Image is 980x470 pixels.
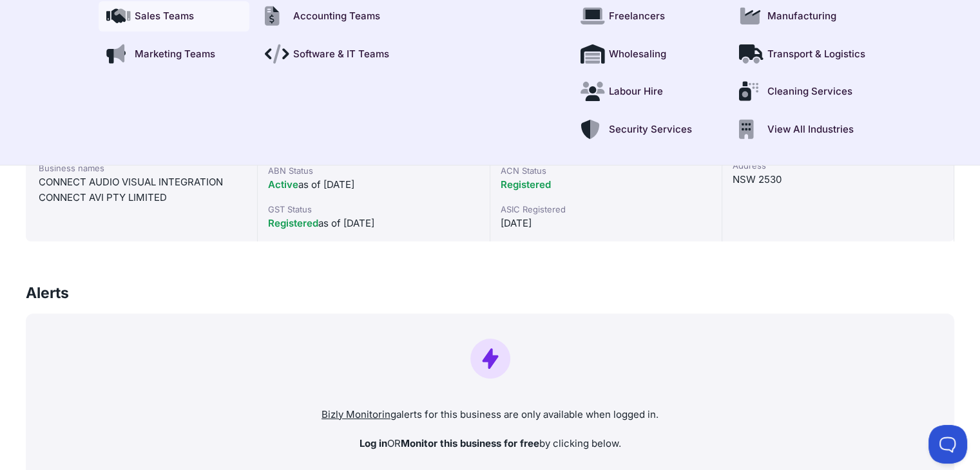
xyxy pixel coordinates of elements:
a: Software & IT Teams [257,39,408,70]
span: Manufacturing [767,9,836,24]
div: [DATE] [501,216,711,231]
a: Bizly Monitoring [322,408,396,420]
a: Wholesaling [573,39,724,70]
a: Manufacturing [731,1,882,32]
strong: Monitor this business for free [401,437,539,449]
div: ACN Status [501,164,711,177]
span: Registered [501,178,551,191]
span: Labour Hire [609,84,663,99]
p: OR by clicking below. [36,437,944,451]
span: Software & IT Teams [293,47,389,62]
span: Cleaning Services [767,84,852,99]
a: Sales Teams [99,1,249,32]
div: ABN Status [268,164,479,177]
span: Freelancers [609,9,665,24]
div: NSW 2530 [733,172,943,187]
div: Business names [39,162,244,174]
a: View All Industries [731,115,882,145]
a: Cleaning Services [731,77,882,107]
a: Freelancers [573,1,724,32]
span: View All Industries [767,122,854,137]
a: Labour Hire [573,77,724,107]
div: GST Status [268,203,479,216]
div: as of [DATE] [268,216,479,231]
a: Transport & Logistics [731,39,882,70]
span: Transport & Logistics [767,47,865,62]
strong: Log in [360,437,387,449]
a: Security Services [573,115,724,145]
span: Accounting Teams [293,9,380,24]
p: alerts for this business are only available when logged in. [36,408,944,422]
a: Accounting Teams [257,1,408,32]
div: CONNECT AVI PTY LIMITED [39,190,244,205]
div: ASIC Registered [501,203,711,216]
span: Active [268,178,298,191]
span: Registered [268,217,318,229]
div: Address [733,159,943,172]
span: Wholesaling [609,47,666,62]
iframe: Toggle Customer Support [928,425,967,464]
h3: Alerts [26,283,69,303]
div: CONNECT AUDIO VISUAL INTEGRATION [39,174,244,190]
a: Marketing Teams [99,39,249,70]
span: Sales Teams [135,9,194,24]
span: Security Services [609,122,692,137]
span: Marketing Teams [135,47,215,62]
div: as of [DATE] [268,177,479,193]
